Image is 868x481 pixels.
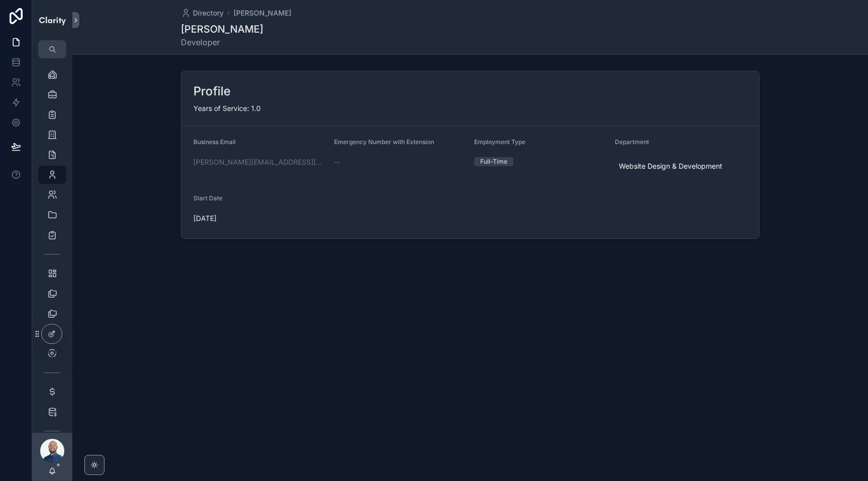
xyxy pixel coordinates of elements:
a: [PERSON_NAME][EMAIL_ADDRESS][DOMAIN_NAME] [193,157,326,167]
span: Business Email [193,138,236,146]
span: Years of Service: 1.0 [193,104,261,112]
span: Emergency Number with Extension [334,138,434,146]
span: Department [615,138,649,146]
span: Employment Type [474,138,525,146]
span: Directory [193,8,224,18]
img: App logo [38,12,66,28]
h1: [PERSON_NAME] [181,22,263,36]
h2: Profile [193,83,231,99]
span: Start Date [193,194,223,202]
a: Directory [181,8,224,18]
span: -- [334,157,340,167]
span: Developer [181,36,263,48]
a: Website Design & Development [615,159,726,173]
span: Website Design & Development [619,161,722,171]
span: [DATE] [193,213,466,223]
iframe: Spotlight [1,48,19,66]
div: scrollable content [32,58,72,433]
a: [PERSON_NAME] [234,8,291,18]
div: Full-Time [480,157,507,166]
